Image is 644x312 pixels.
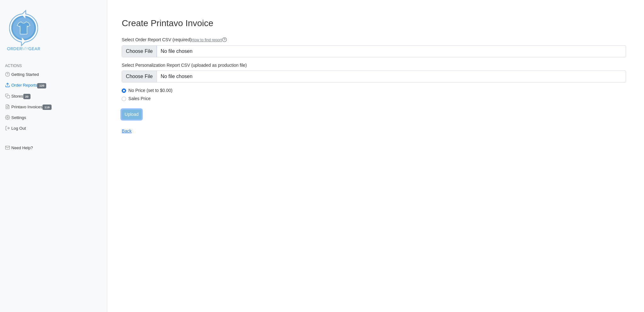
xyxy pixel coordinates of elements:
[122,18,626,29] h3: Create Printavo Invoice
[192,38,227,42] a: How to find report
[5,64,22,68] span: Actions
[37,83,46,88] span: 120
[42,105,52,110] span: 119
[128,96,626,101] label: Sales Price
[128,88,626,93] label: No Price (set to $0.00)
[122,37,626,43] label: Select Order Report CSV (required)
[122,62,626,68] label: Select Personalization Report CSV (uploaded as production file)
[23,94,31,99] span: 20
[122,110,141,119] input: Upload
[122,128,131,133] a: Back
